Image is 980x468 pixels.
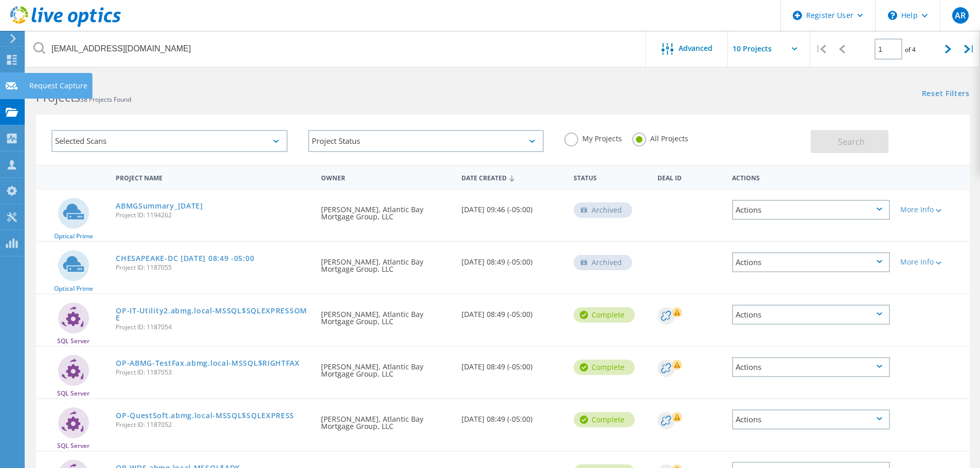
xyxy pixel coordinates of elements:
span: SQL Server [57,390,90,397]
div: [DATE] 08:49 (-05:00) [456,294,568,328]
div: [PERSON_NAME], Atlantic Bay Mortgage Group, LLC [316,242,456,283]
label: All Projects [632,133,688,142]
div: Actions [732,409,890,429]
span: Search [838,136,865,147]
div: [DATE] 08:49 (-05:00) [456,347,568,381]
a: ABMGSummary_[DATE] [116,202,203,210]
div: Date Created [456,167,568,187]
div: Selected Scans [51,130,288,152]
div: [PERSON_NAME], Atlantic Bay Mortgage Group, LLC [316,347,456,388]
div: Request Capture [29,82,87,89]
input: Search projects by name, owner, ID, company, etc [26,31,646,67]
span: Project ID: 1187052 [116,422,311,428]
div: Actions [732,305,890,325]
label: My Projects [564,133,622,142]
button: Search [811,130,888,153]
div: | [810,31,831,67]
div: | [959,31,980,67]
div: [DATE] 08:49 (-05:00) [456,242,568,276]
span: Project ID: 1187053 [116,369,311,376]
span: 38 Projects Found [80,95,131,104]
div: Actions [727,167,895,186]
div: Deal Id [652,167,727,186]
div: Status [568,167,652,186]
div: Complete [574,412,635,427]
a: OP-ABMG-TestFax.abmg.local-MSSQL$RIGHTFAX [116,360,300,367]
div: [DATE] 08:49 (-05:00) [456,399,568,433]
span: AR [955,11,966,20]
svg: \n [888,11,897,20]
div: Owner [316,167,456,186]
a: Reset Filters [922,90,970,99]
span: of 4 [905,45,916,54]
div: [PERSON_NAME], Atlantic Bay Mortgage Group, LLC [316,399,456,440]
span: SQL Server [57,443,90,449]
span: Project ID: 1187054 [116,324,311,330]
span: SQL Server [57,338,90,344]
div: [PERSON_NAME], Atlantic Bay Mortgage Group, LLC [316,190,456,231]
div: Actions [732,252,890,272]
a: OP-QuestSoft.abmg.local-MSSQL$SQLEXPRESS [116,412,294,419]
div: Actions [732,357,890,377]
span: Project ID: 1187055 [116,265,311,271]
div: Project Name [111,167,316,186]
div: More Info [900,206,965,213]
a: OP-IT-Utility2.abmg.local-MSSQL$SQLEXPRESSOME [116,307,311,322]
div: Project Status [308,130,544,152]
span: Optical Prime [54,286,93,292]
span: Advanced [679,45,712,52]
div: [DATE] 09:46 (-05:00) [456,190,568,223]
a: Live Optics Dashboard [10,22,121,29]
div: [PERSON_NAME], Atlantic Bay Mortgage Group, LLC [316,294,456,335]
a: CHESAPEAKE-DC [DATE] 08:49 -05:00 [116,255,254,262]
div: Archived [574,255,632,270]
div: Actions [732,200,890,220]
span: Project ID: 1194262 [116,212,311,218]
div: More Info [900,258,965,266]
span: Optical Prime [54,233,93,239]
div: Archived [574,202,632,218]
div: Complete [574,307,635,323]
div: Complete [574,360,635,375]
